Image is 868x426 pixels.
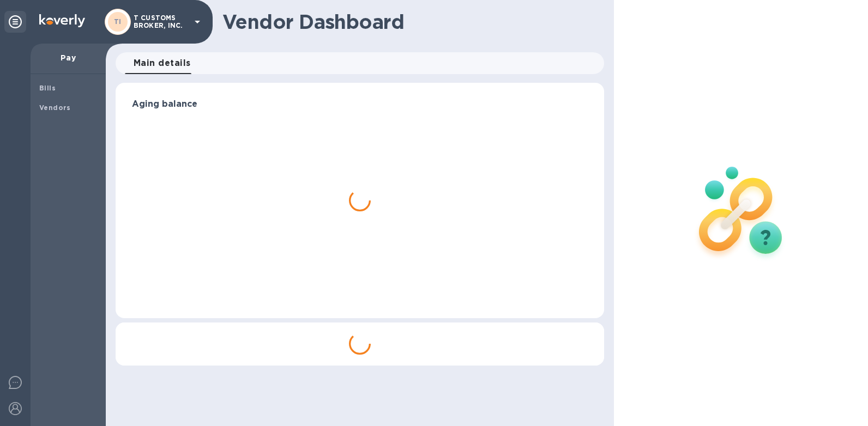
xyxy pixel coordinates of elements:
b: Bills [39,84,56,92]
b: TI [114,17,122,26]
h3: Aging balance [132,99,588,109]
div: Unpin categories [4,11,26,33]
span: Main details [134,56,191,71]
b: Vendors [39,104,71,112]
img: Logo [39,14,85,27]
p: T CUSTOMS BROKER, INC. [134,14,188,29]
p: Pay [39,52,97,63]
h1: Vendor Dashboard [222,10,596,33]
